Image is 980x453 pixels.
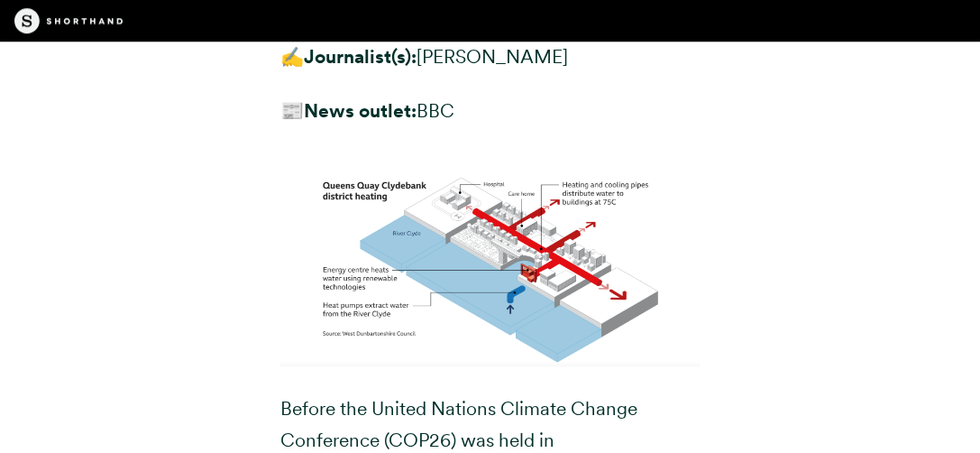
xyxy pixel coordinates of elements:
strong: News outlet: [304,99,417,122]
img: Labelled diagram of the Queens Quay Clydebank district heating. [280,149,700,366]
img: The Craft [14,8,123,33]
p: 📰 BBC [280,95,700,127]
p: ✍️ [PERSON_NAME] [280,41,700,73]
strong: Journalist(s): [304,45,417,68]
